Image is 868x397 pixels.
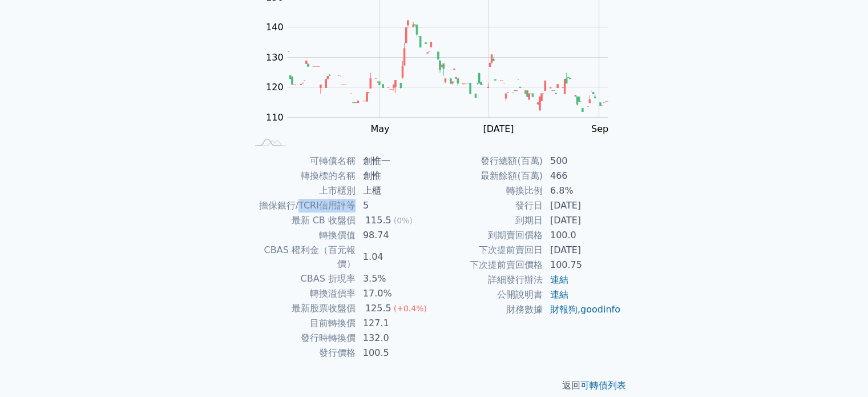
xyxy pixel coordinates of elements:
[543,183,621,198] td: 6.8%
[543,213,621,228] td: [DATE]
[247,228,356,243] td: 轉換價值
[543,302,621,317] td: ,
[356,286,434,301] td: 17.0%
[434,302,543,317] td: 財務數據
[434,169,543,183] td: 最新餘額(百萬)
[233,379,635,392] p: 返回
[266,112,284,123] tspan: 110
[247,213,356,228] td: 最新 CB 收盤價
[434,272,543,287] td: 詳細發行辦法
[356,331,434,346] td: 132.0
[580,304,620,315] a: goodinfo
[247,301,356,316] td: 最新股票收盤價
[247,169,356,183] td: 轉換標的名稱
[394,304,427,313] span: (+0.4%)
[356,316,434,331] td: 127.1
[483,123,514,134] tspan: [DATE]
[550,304,578,315] a: 財報狗
[247,286,356,301] td: 轉換溢價率
[434,228,543,243] td: 到期賣回價格
[356,243,434,271] td: 1.04
[266,22,284,33] tspan: 140
[247,154,356,169] td: 可轉債名稱
[370,123,389,134] tspan: May
[580,380,626,391] a: 可轉債列表
[247,331,356,346] td: 發行時轉換價
[550,274,568,285] a: 連結
[394,216,413,225] span: (0%)
[434,287,543,302] td: 公開說明書
[356,228,434,243] td: 98.74
[543,169,621,183] td: 466
[543,228,621,243] td: 100.0
[434,154,543,169] td: 發行總額(百萬)
[434,198,543,213] td: 發行日
[543,258,621,272] td: 100.75
[543,243,621,258] td: [DATE]
[266,82,284,93] tspan: 120
[434,258,543,272] td: 下次提前賣回價格
[247,346,356,360] td: 發行價格
[247,316,356,331] td: 目前轉換價
[591,123,608,134] tspan: Sep
[550,289,568,300] a: 連結
[356,198,434,213] td: 5
[266,52,284,63] tspan: 130
[356,154,434,169] td: 創惟一
[356,169,434,183] td: 創惟
[543,154,621,169] td: 500
[434,213,543,228] td: 到期日
[811,342,868,397] iframe: Chat Widget
[434,183,543,198] td: 轉換比例
[247,198,356,213] td: 擔保銀行/TCRI信用評等
[434,243,543,258] td: 下次提前賣回日
[247,183,356,198] td: 上市櫃別
[356,183,434,198] td: 上櫃
[363,214,394,227] div: 115.5
[247,243,356,271] td: CBAS 權利金（百元報價）
[363,302,394,315] div: 125.5
[247,271,356,286] td: CBAS 折現率
[356,271,434,286] td: 3.5%
[356,346,434,360] td: 100.5
[543,198,621,213] td: [DATE]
